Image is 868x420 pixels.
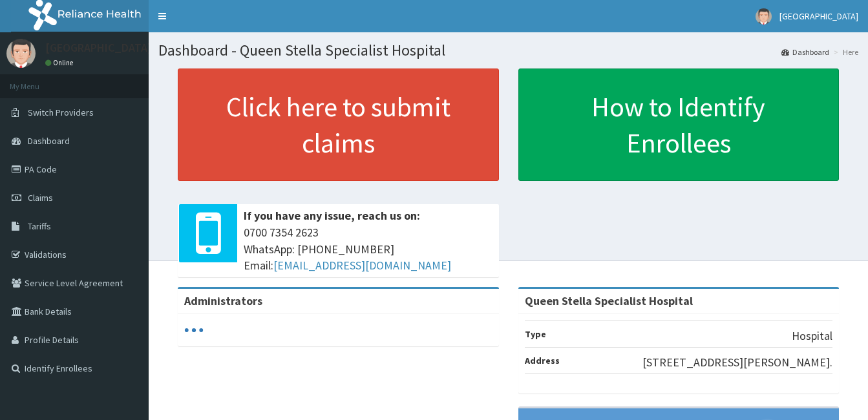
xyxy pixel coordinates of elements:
li: Here [831,47,858,58]
span: Claims [28,192,53,204]
span: Switch Providers [28,107,94,118]
a: Online [45,58,76,67]
h1: Dashboard - Queen Stella Specialist Hospital [158,42,858,59]
a: Click here to submit claims [178,68,499,181]
strong: Queen Stella Specialist Hospital [525,293,693,308]
a: Dashboard [781,47,829,58]
span: 0700 7354 2623 WhatsApp: [PHONE_NUMBER] Email: [244,224,492,274]
img: User Image [756,8,772,25]
p: [GEOGRAPHIC_DATA] [45,42,152,54]
p: [STREET_ADDRESS][PERSON_NAME]. [642,354,832,371]
a: [EMAIL_ADDRESS][DOMAIN_NAME] [273,258,451,273]
p: Hospital [792,328,832,344]
b: Administrators [184,293,262,308]
span: Tariffs [28,220,51,232]
span: [GEOGRAPHIC_DATA] [779,10,858,22]
img: User Image [6,39,36,68]
b: If you have any issue, reach us on: [244,208,420,223]
span: Dashboard [28,135,70,147]
a: How to Identify Enrollees [518,68,840,181]
b: Address [525,355,560,366]
svg: audio-loading [184,320,204,340]
b: Type [525,328,546,340]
